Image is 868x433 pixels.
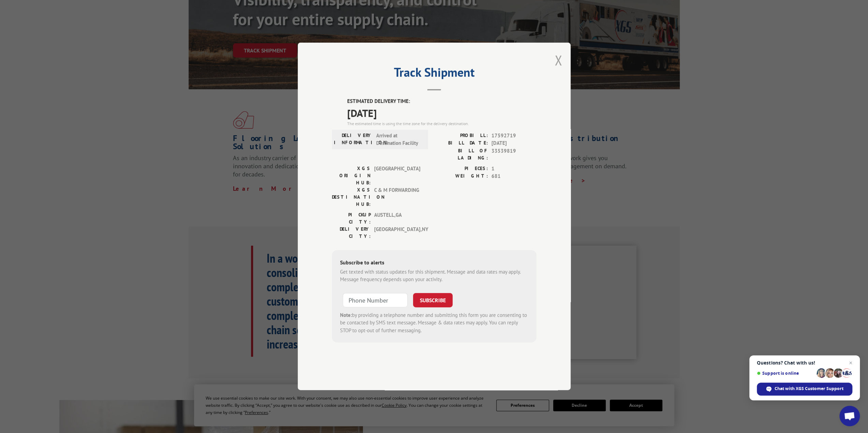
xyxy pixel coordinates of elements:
[434,140,488,148] label: BILL DATE:
[434,165,488,173] label: PIECES:
[374,186,420,208] span: C & M FORWARDING
[491,165,536,173] span: 1
[340,312,352,318] strong: Note:
[374,211,420,226] span: AUSTELL , GA
[775,386,843,392] span: Chat with XGS Customer Support
[340,258,528,268] div: Subscribe to alerts
[340,311,528,335] div: by providing a telephone number and submitting this form you are consenting to be contacted by SM...
[374,226,420,240] span: [GEOGRAPHIC_DATA] , NY
[491,173,536,181] span: 681
[555,51,562,69] button: Close modal
[757,371,814,376] span: Support is online
[332,226,370,240] label: DELIVERY CITY:
[334,132,372,147] label: DELIVERY INFORMATION:
[347,105,536,121] span: [DATE]
[757,383,852,396] span: Chat with XGS Customer Support
[347,121,536,127] div: The estimated time is using the time zone for the delivery destination.
[332,186,370,208] label: XGS DESTINATION HUB:
[434,147,488,161] label: BILL OF LADING:
[434,132,488,140] label: PROBILL:
[343,293,408,307] input: Phone Number
[491,140,536,148] span: [DATE]
[413,293,453,307] button: SUBSCRIBE
[757,360,852,366] span: Questions? Chat with us!
[340,268,528,283] div: Get texted with status updates for this shipment. Message and data rates may apply. Message frequ...
[839,406,860,426] a: Open chat
[376,132,422,147] span: Arrived at Destination Facility
[491,132,536,140] span: 17592719
[434,173,488,181] label: WEIGHT:
[332,67,536,80] h2: Track Shipment
[347,98,536,106] label: ESTIMATED DELIVERY TIME:
[374,165,420,186] span: [GEOGRAPHIC_DATA]
[491,147,536,161] span: 33539819
[332,165,370,186] label: XGS ORIGIN HUB:
[332,211,370,226] label: PICKUP CITY:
